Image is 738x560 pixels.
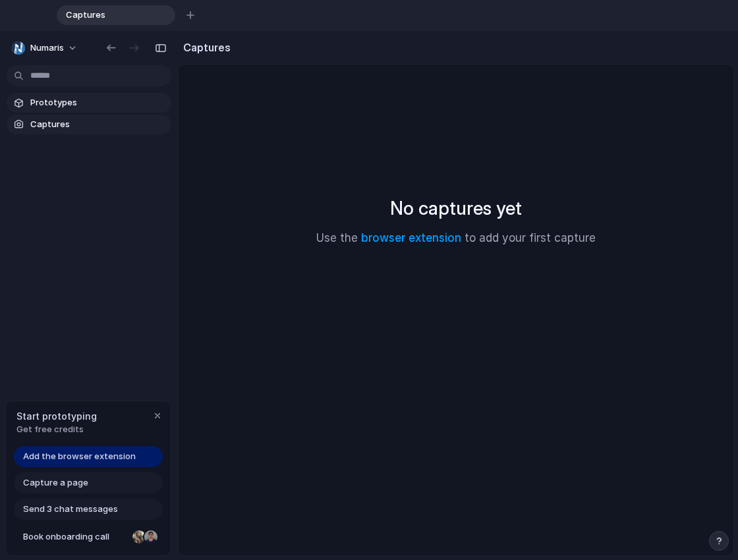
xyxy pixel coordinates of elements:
p: Use the to add your first capture [316,230,596,247]
div: Christian Iacullo [143,529,159,545]
h2: No captures yet [390,194,522,222]
a: Add the browser extension [14,446,163,467]
div: Nicole Kubica [131,529,147,545]
div: Captures [57,5,175,25]
span: Send 3 chat messages [23,503,118,516]
span: Get free credits [16,423,97,436]
span: Captures [61,9,154,22]
span: Add the browser extension [23,450,136,463]
h2: Captures [178,40,231,55]
button: Numaris [7,38,84,59]
a: browser extension [361,231,461,244]
span: Captures [30,118,166,131]
span: Capture a page [23,476,88,490]
span: Book onboarding call [23,530,127,544]
span: Start prototyping [16,409,97,423]
span: Prototypes [30,96,166,109]
a: Captures [7,115,171,134]
a: Book onboarding call [14,526,163,547]
a: Prototypes [7,93,171,113]
span: Numaris [30,42,64,55]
